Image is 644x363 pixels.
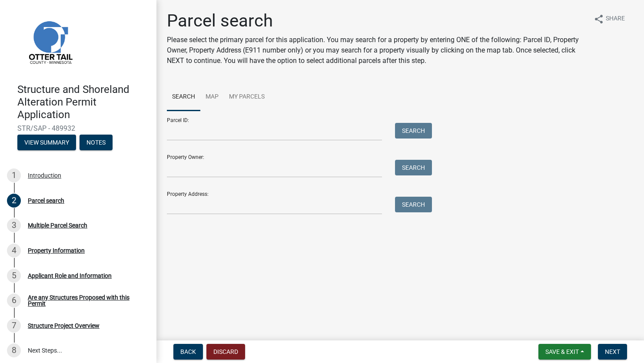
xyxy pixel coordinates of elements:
div: 1 [7,168,21,182]
div: 8 [7,343,21,357]
div: 4 [7,244,21,257]
img: Otter Tail County, Minnesota [17,9,83,74]
button: Back [173,344,203,360]
p: Please select the primary parcel for this application. You may search for a property by entering ... [167,35,587,66]
div: Multiple Parcel Search [28,222,87,228]
a: Search [167,83,200,111]
button: Search [395,197,432,212]
div: Property Information [28,247,85,254]
div: Introduction [28,172,61,178]
div: Are any Structures Proposed with this Permit [28,294,143,307]
button: Search [395,160,432,175]
button: Save & Exit [538,344,591,360]
span: STR/SAP - 489932 [17,124,139,132]
button: Discard [206,344,245,360]
a: My Parcels [224,83,270,111]
button: shareShare [587,10,632,27]
a: Map [200,83,224,111]
wm-modal-confirm: Summary [17,140,76,147]
div: Structure Project Overview [28,323,100,329]
button: Next [598,344,627,360]
button: Notes [80,135,113,150]
button: View Summary [17,135,76,150]
div: Parcel search [28,198,64,204]
span: Share [606,14,625,24]
span: Back [180,348,196,355]
div: 5 [7,269,21,283]
i: share [594,14,604,24]
span: Save & Exit [545,348,579,355]
h4: Structure and Shoreland Alteration Permit Application [17,83,149,121]
span: Next [605,348,620,355]
div: 6 [7,294,21,307]
div: 2 [7,194,21,208]
div: Applicant Role and Information [28,273,112,279]
wm-modal-confirm: Notes [80,140,113,147]
div: 3 [7,218,21,232]
button: Search [395,123,432,139]
div: 7 [7,319,21,333]
h1: Parcel search [167,10,587,31]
